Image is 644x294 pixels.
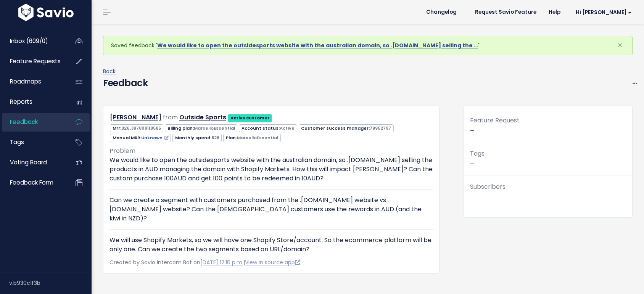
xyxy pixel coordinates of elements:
[10,37,48,45] span: Inbox (609/0)
[469,6,543,18] a: Request Savio Feature
[165,124,237,132] span: Billing plan:
[163,113,178,122] span: from
[157,42,478,49] a: We would like to open the outsidesports website with the australian domain, so .[DOMAIN_NAME] sel...
[470,149,485,158] span: Tags
[10,178,53,186] span: Feedback form
[464,115,632,142] div: —
[426,10,457,15] span: Changelog
[237,135,278,141] span: MarselloEssential
[576,10,632,15] span: Hi [PERSON_NAME]
[2,93,63,111] a: Reports
[2,53,63,70] a: Feature Requests
[470,148,626,169] p: —
[2,73,63,90] a: Roadmaps
[194,125,235,131] span: MarselloEssential
[245,259,300,266] a: View in source app
[121,125,161,131] span: 826.3978119118585
[109,146,135,155] span: Problem
[103,76,148,90] h4: Feedback
[2,154,63,171] a: Voting Board
[109,259,300,266] span: Created by Savio Intercom Bot on |
[110,113,161,122] a: [PERSON_NAME]
[223,134,280,142] span: Plan:
[109,196,433,223] p: Can we create a segment with customers purchased from the .[DOMAIN_NAME] website vs .[DOMAIN_NAME...
[470,116,520,125] span: Feature Request
[172,134,222,142] span: Monthly spend:
[179,113,226,122] a: Outside Sports
[617,39,623,51] span: ×
[109,156,433,183] p: We would like to open the outsidesports website with the australian domain, so .[DOMAIN_NAME] sel...
[110,134,171,142] span: Manual MRR:
[103,67,116,75] a: Back
[10,57,61,65] span: Feature Requests
[2,32,63,50] a: Inbox (609/0)
[299,124,394,132] span: Customer success manager:
[2,113,63,131] a: Feedback
[239,124,297,132] span: Account status:
[141,135,169,141] a: Unknown
[543,6,567,18] a: Help
[2,133,63,151] a: Tags
[567,6,638,18] a: Hi [PERSON_NAME]
[10,98,32,106] span: Reports
[10,158,47,166] span: Voting Board
[470,182,506,191] span: Subscribers
[610,36,630,55] button: Close
[10,118,38,126] span: Feedback
[10,138,24,146] span: Tags
[2,174,63,191] a: Feedback form
[370,125,391,131] span: 79952797
[10,77,41,85] span: Roadmaps
[211,135,219,141] span: 828
[16,4,76,21] img: logo-white.9d6f32f41409.svg
[103,36,633,55] div: Saved feedback ' '
[110,124,163,132] span: Mrr:
[280,125,295,131] span: Active
[9,273,92,293] div: v.b930c1f3b
[200,259,243,266] a: [DATE] 12:16 p.m.
[109,236,433,254] p: We will use Shopify Markets, so we will have one Shopify Store/account. So the ecommerce platform...
[230,115,270,121] strong: Active customer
